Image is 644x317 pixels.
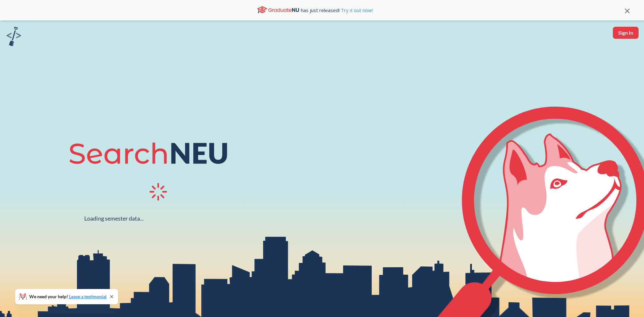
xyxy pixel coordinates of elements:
a: Try it out now! [340,7,373,13]
a: sandbox logo [6,27,21,48]
div: Loading semester data... [84,215,144,222]
button: Sign In [613,27,639,39]
span: We need your help! [29,294,107,299]
a: Leave a testimonial [69,294,107,299]
span: has just released! [301,7,373,14]
img: sandbox logo [6,27,21,46]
